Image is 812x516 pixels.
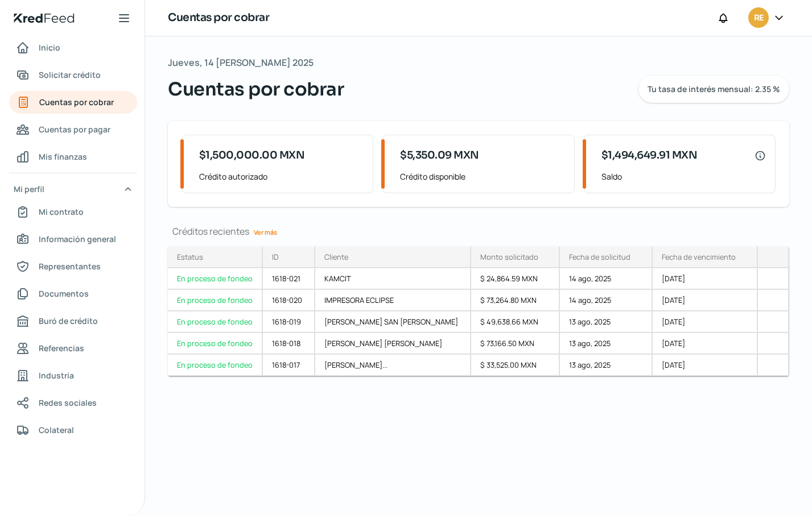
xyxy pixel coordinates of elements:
[653,290,758,311] div: [DATE]
[39,68,101,82] span: Solicitar crédito
[601,169,766,184] span: Saldo
[168,225,789,238] div: Créditos recientes
[9,145,137,168] a: Mis finanzas
[754,11,763,25] span: RE
[315,333,471,355] div: [PERSON_NAME] [PERSON_NAME]
[653,268,758,290] div: [DATE]
[560,311,653,333] div: 13 ago, 2025
[39,40,60,55] span: Inicio
[471,311,560,333] div: $ 49,638.66 MXN
[480,252,538,262] div: Monto solicitado
[39,95,114,109] span: Cuentas por cobrar
[39,205,84,219] span: Mi contrato
[315,290,471,311] div: IMPRESORA ECLIPSE
[648,85,780,93] span: Tu tasa de interés mensual: 2.35 %
[560,268,653,290] div: 14 ago, 2025
[39,122,110,136] span: Cuentas por pagar
[601,148,698,163] span: $1,494,649.91 MXN
[263,268,315,290] div: 1618-021
[168,333,263,355] a: En proceso de fondeo
[39,396,97,410] span: Redes sociales
[168,311,263,333] a: En proceso de fondeo
[168,55,314,71] span: Jueves, 14 [PERSON_NAME] 2025
[168,290,263,311] a: En proceso de fondeo
[39,149,87,164] span: Mis finanzas
[560,333,653,355] div: 13 ago, 2025
[39,368,74,382] span: Industria
[263,290,315,311] div: 1618-020
[168,355,263,376] a: En proceso de fondeo
[569,252,630,262] div: Fecha de solicitud
[9,310,137,332] a: Buró de crédito
[39,314,98,328] span: Buró de crédito
[9,36,137,59] a: Inicio
[400,148,479,163] span: $5,350.09 MXN
[39,286,89,301] span: Documentos
[9,228,137,251] a: Información general
[39,232,116,246] span: Información general
[315,311,471,333] div: [PERSON_NAME] SAN [PERSON_NAME]
[263,333,315,355] div: 1618-018
[177,252,203,262] div: Estatus
[9,91,137,114] a: Cuentas por cobrar
[9,419,137,442] a: Colateral
[168,10,269,26] h1: Cuentas por cobrar
[653,333,758,355] div: [DATE]
[263,355,315,376] div: 1618-017
[560,355,653,376] div: 13 ago, 2025
[471,268,560,290] div: $ 24,864.59 MXN
[400,169,564,184] span: Crédito disponible
[9,118,137,141] a: Cuentas por pagar
[653,311,758,333] div: [DATE]
[9,337,137,360] a: Referencias
[9,364,137,387] a: Industria
[39,341,84,355] span: Referencias
[263,311,315,333] div: 1618-019
[168,76,344,103] span: Cuentas por cobrar
[14,182,44,196] span: Mi perfil
[471,355,560,376] div: $ 33,525.00 MXN
[199,148,305,163] span: $1,500,000.00 MXN
[9,392,137,414] a: Redes sociales
[39,423,74,437] span: Colateral
[39,259,101,273] span: Representantes
[9,64,137,86] a: Solicitar crédito
[272,252,279,262] div: ID
[9,255,137,278] a: Representantes
[662,252,736,262] div: Fecha de vencimiento
[249,223,282,241] a: Ver más
[168,268,263,290] a: En proceso de fondeo
[315,355,471,376] div: [PERSON_NAME]...
[653,355,758,376] div: [DATE]
[315,268,471,290] div: KAMCIT
[199,169,364,184] span: Crédito autorizado
[9,282,137,305] a: Documentos
[560,290,653,311] div: 14 ago, 2025
[9,201,137,223] a: Mi contrato
[471,333,560,355] div: $ 73,166.50 MXN
[324,252,348,262] div: Cliente
[471,290,560,311] div: $ 73,264.80 MXN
